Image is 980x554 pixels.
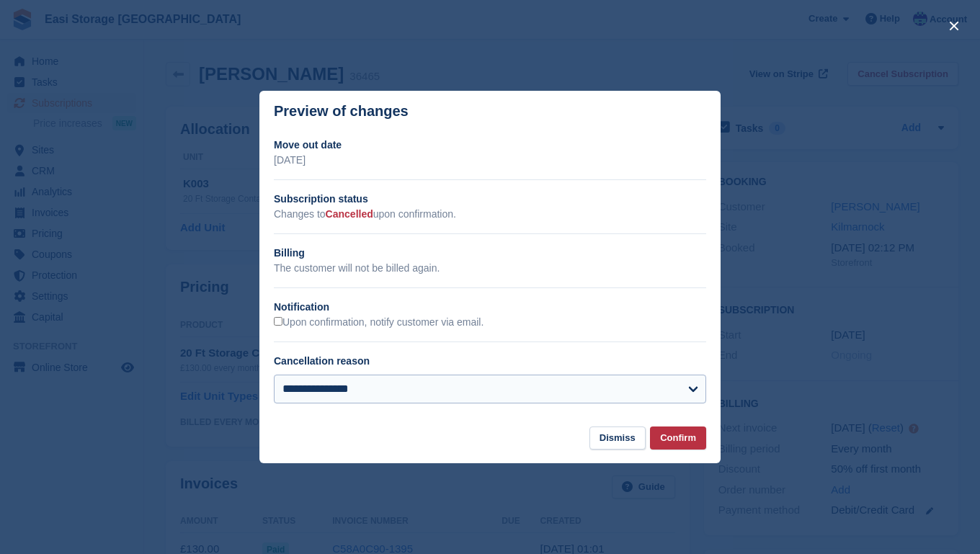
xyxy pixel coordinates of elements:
p: [DATE] [274,153,706,168]
p: Preview of changes [274,103,409,120]
label: Cancellation reason [274,355,370,367]
p: The customer will not be billed again. [274,261,706,276]
h2: Subscription status [274,192,706,207]
button: Dismiss [589,426,646,450]
button: Confirm [650,426,706,450]
h2: Billing [274,246,706,261]
h2: Notification [274,300,706,315]
p: Changes to upon confirmation. [274,207,706,222]
label: Upon confirmation, notify customer via email. [274,316,484,329]
input: Upon confirmation, notify customer via email. [274,317,282,326]
span: Cancelled [326,208,373,220]
button: close [943,14,966,37]
h2: Move out date [274,138,706,153]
